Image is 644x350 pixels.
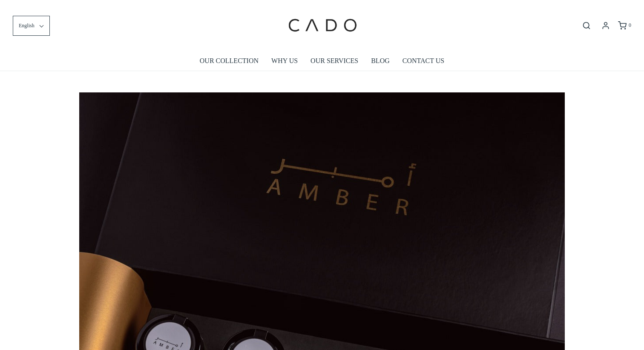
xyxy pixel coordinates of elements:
[271,51,298,71] a: WHY US
[371,51,390,71] a: BLOG
[200,51,259,71] a: OUR COLLECTION
[310,51,358,71] a: OUR SERVICES
[617,21,631,30] a: 0
[629,22,631,28] span: 0
[19,22,34,30] span: English
[286,6,358,45] img: cadogifting
[579,21,594,30] button: Open search bar
[13,16,50,36] button: English
[402,51,444,71] a: CONTACT US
